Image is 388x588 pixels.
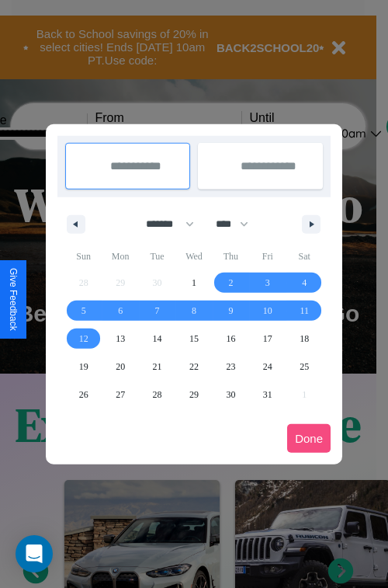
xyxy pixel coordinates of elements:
button: 31 [249,381,286,409]
span: 16 [226,325,235,353]
span: 14 [153,325,162,353]
span: 17 [263,325,272,353]
span: 13 [116,325,125,353]
span: 23 [226,353,235,381]
span: 9 [228,297,233,325]
span: 29 [189,381,199,409]
button: 24 [249,353,286,381]
button: 22 [175,353,212,381]
button: 29 [175,381,212,409]
span: 1 [192,269,196,297]
span: 28 [153,381,162,409]
button: 28 [139,381,175,409]
button: 11 [286,297,323,325]
button: 5 [65,297,102,325]
span: Sat [286,244,323,269]
button: 30 [213,381,249,409]
span: 19 [79,353,88,381]
button: 17 [249,325,286,353]
span: 27 [116,381,125,409]
button: 16 [213,325,249,353]
span: 7 [155,297,160,325]
button: 19 [65,353,102,381]
span: 15 [189,325,199,353]
button: Done [287,424,331,453]
span: Thu [213,244,249,269]
button: 2 [213,269,249,297]
span: 12 [79,325,88,353]
button: 15 [175,325,212,353]
button: 7 [139,297,175,325]
button: 23 [213,353,249,381]
span: 6 [118,297,123,325]
span: 24 [263,353,272,381]
button: 6 [102,297,138,325]
span: 30 [226,381,235,409]
button: 8 [175,297,212,325]
button: 1 [175,269,212,297]
span: 5 [81,297,86,325]
button: 25 [286,353,323,381]
span: Tue [139,244,175,269]
button: 20 [102,353,138,381]
button: 26 [65,381,102,409]
span: 18 [300,325,309,353]
button: 14 [139,325,175,353]
button: 27 [102,381,138,409]
button: 10 [249,297,286,325]
span: 4 [302,269,307,297]
button: 18 [286,325,323,353]
span: 11 [300,297,309,325]
span: 25 [300,353,309,381]
span: 10 [263,297,272,325]
button: 3 [249,269,286,297]
span: 8 [192,297,196,325]
button: 21 [139,353,175,381]
span: 26 [79,381,88,409]
span: 21 [153,353,162,381]
span: 3 [265,269,270,297]
span: Sun [65,244,102,269]
span: Wed [175,244,212,269]
button: 12 [65,325,102,353]
div: Give Feedback [8,268,19,331]
span: Fri [249,244,286,269]
span: Mon [102,244,138,269]
span: 31 [263,381,272,409]
button: 9 [213,297,249,325]
span: 22 [189,353,199,381]
button: 13 [102,325,138,353]
span: 20 [116,353,125,381]
div: Open Intercom Messenger [16,535,53,572]
span: 2 [228,269,233,297]
button: 4 [286,269,323,297]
